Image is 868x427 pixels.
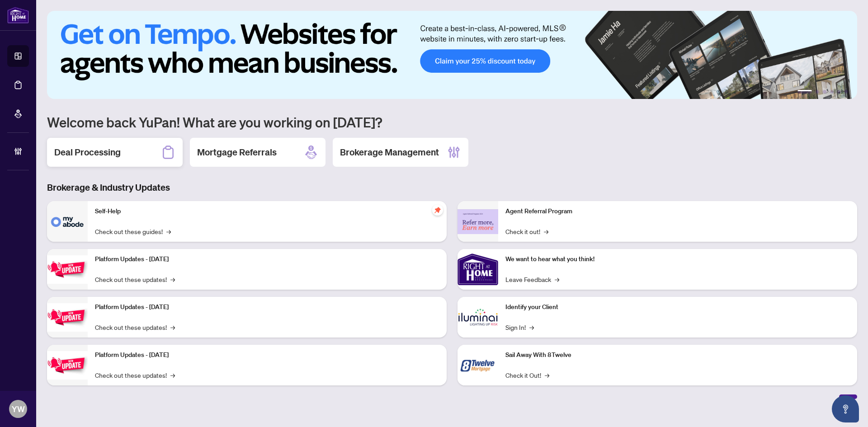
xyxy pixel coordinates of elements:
[170,370,175,380] span: →
[458,249,498,290] img: We want to hear what you think!
[7,7,29,23] img: logo
[47,201,88,242] img: Self-Help
[505,226,548,236] a: Check it out!→
[47,255,88,284] img: Platform Updates - July 21, 2025
[544,226,548,236] span: →
[95,350,439,360] p: Platform Updates - [DATE]
[505,302,850,312] p: Identify your Client
[505,322,534,332] a: Sign In!→
[47,11,857,99] img: Slide 0
[12,403,25,415] span: YW
[166,226,171,236] span: →
[555,274,559,284] span: →
[844,90,848,94] button: 6
[830,90,834,94] button: 4
[797,90,812,94] button: 1
[47,113,857,131] h1: Welcome back YuPan! What are you working on [DATE]?
[832,395,859,422] button: Open asap
[197,146,277,159] h2: Mortgage Referrals
[47,181,857,194] h3: Brokerage & Industry Updates
[54,146,121,159] h2: Deal Processing
[170,274,175,284] span: →
[95,302,439,312] p: Platform Updates - [DATE]
[505,254,850,264] p: We want to hear what you think!
[458,209,498,234] img: Agent Referral Program
[95,370,175,380] a: Check out these updates!→
[505,274,559,284] a: Leave Feedback→
[95,254,439,264] p: Platform Updates - [DATE]
[47,351,88,380] img: Platform Updates - June 23, 2025
[95,206,439,216] p: Self-Help
[432,205,443,216] span: pushpin
[95,322,175,332] a: Check out these updates!→
[95,274,175,284] a: Check out these updates!→
[823,90,826,94] button: 3
[47,303,88,332] img: Platform Updates - July 8, 2025
[95,226,171,236] a: Check out these guides!→
[170,322,175,332] span: →
[837,90,841,94] button: 5
[816,90,819,94] button: 2
[505,206,850,216] p: Agent Referral Program
[545,370,549,380] span: →
[529,322,534,332] span: →
[458,297,498,338] img: Identify your Client
[505,370,549,380] a: Check it Out!→
[458,345,498,385] img: Sail Away With 8Twelve
[340,146,439,159] h2: Brokerage Management
[505,350,850,360] p: Sail Away With 8Twelve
